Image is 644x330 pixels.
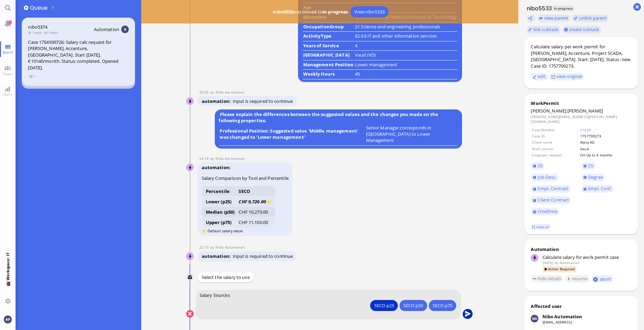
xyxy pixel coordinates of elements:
button: SECO p50 [400,300,427,311]
button: resume [565,275,589,283]
b: In progress [323,9,347,15]
img: Nibo Automation [186,98,194,105]
span: CV [588,163,594,169]
button: create subtask [563,26,602,33]
span: Automation [94,26,119,32]
button: edit [531,73,548,80]
a: 11223 [580,127,591,132]
span: Empl. Contract [538,185,569,192]
span: by [210,245,216,250]
div: undefined [374,302,394,309]
td: CH-Up to 4 months [580,152,631,158]
span: 22:19 [199,245,210,250]
button: unlink parent [572,14,609,22]
td: 1757709273 [580,133,631,139]
span: Empl. Conf. [588,185,612,192]
span: Action Required [543,266,576,272]
a: CV [581,162,596,170]
div: WorkPermit [531,100,631,106]
td: Weekly Hours [303,70,354,79]
span: 22:03 [199,90,210,95]
td: Case Number [531,127,579,133]
a: OneDrive [531,208,559,215]
h1: nibo5533 [525,4,552,12]
span: Team [1,71,15,76]
div: Calculate salary for work permit case [542,254,632,260]
span: Queue [30,4,50,12]
span: automation [202,164,233,171]
span: Input is required to continue [233,98,293,104]
span: 2 [9,20,12,25]
button: SECO p25 [371,300,398,311]
a: nibo5374 [28,24,47,30]
span: Board [1,50,15,55]
span: automation@nibo.ai [215,245,244,250]
button: view parent [537,14,570,22]
button: view original [549,73,584,80]
span: by [210,156,216,161]
span: ID [538,163,542,169]
span: link subtask [534,26,559,32]
span: was moved to . [271,9,350,15]
td: Work canton [531,146,579,152]
th: Percentile [202,186,237,196]
td: ActivityType [303,32,354,41]
a: Degree [581,174,605,181]
span: 22:19 [199,156,210,161]
span: Degree [588,174,603,180]
img: Aut [121,26,129,33]
a: Job Desc. [531,174,558,181]
span: by [555,260,558,265]
span: [PERSON_NAME] [567,108,603,114]
td: CHF 11,100.00 [237,217,275,227]
button: SECO p75 [429,300,456,311]
span: 💼 Workspace: IT [5,280,10,296]
h3: Salary Comparison by Tool and Percentile [202,175,289,181]
span: Stats [2,92,14,97]
img: Nibo Automation [186,253,194,260]
span: automation [202,253,233,259]
span: automation@bluelakelegal.com [559,260,579,265]
b: nibo5533 [273,9,293,15]
a: [EMAIL_ADDRESS] [542,320,572,324]
img: Nibo Automation [186,164,194,172]
span: [PERSON_NAME] [531,108,566,114]
div: undefined [404,302,423,309]
div: Calculate salary per work permit for [PERSON_NAME], Accenture, Project SCADA, [GEOGRAPHIC_DATA]. ... [531,43,631,69]
div: Automation [531,246,631,252]
task-group-action-menu: link subtask [527,26,560,33]
runbook-parameter-view: Vaud (VD) [355,52,376,58]
span: Client Contract [538,197,569,203]
a: Empl. Contract [531,185,570,193]
div: Case 1754939726: Salary calc request for [PERSON_NAME], Accenture, [GEOGRAPHIC_DATA]. Start [DATE... [28,39,128,71]
td: OccupationGroup [303,23,354,32]
button: Copy ticket nibo5533 link to clipboard [527,14,536,22]
td: Alpiq AG [580,139,631,145]
small: ⭐ Default salary value [202,228,243,233]
span: by [210,90,216,95]
runbook-parameter-view: Lower management [355,61,397,68]
div: Select the salary to use [198,272,253,282]
a: Empl. Conf. [581,185,614,193]
span: automation@nibo.ai [215,90,244,95]
th: SECO [237,186,275,196]
runbook-parameter-view: 40 [355,71,360,77]
div: Nibo Automation [542,313,583,320]
span: automation@nibo.ai [215,156,244,161]
td: Case ID [531,133,579,139]
td: CHF 10,270.00 [237,207,275,217]
td: ⭐ [237,196,275,207]
span: In progress [552,6,574,11]
b: Please explain the differences between the suggested values and the changes you made on the follo... [219,110,438,125]
a: View nibo5533 [350,6,388,17]
dd: [PERSON_NAME][EMAIL_ADDRESS][PERSON_NAME][DOMAIN_NAME] [531,114,631,124]
span: Job Desc. [538,174,556,180]
img: You [4,316,11,323]
td: Employer request [531,152,579,158]
span: 1mon [44,30,60,35]
strong: Median (p50) [206,209,235,215]
span: view 1 items [29,74,36,79]
td: Management Position [303,61,354,70]
button: Add [24,6,28,10]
